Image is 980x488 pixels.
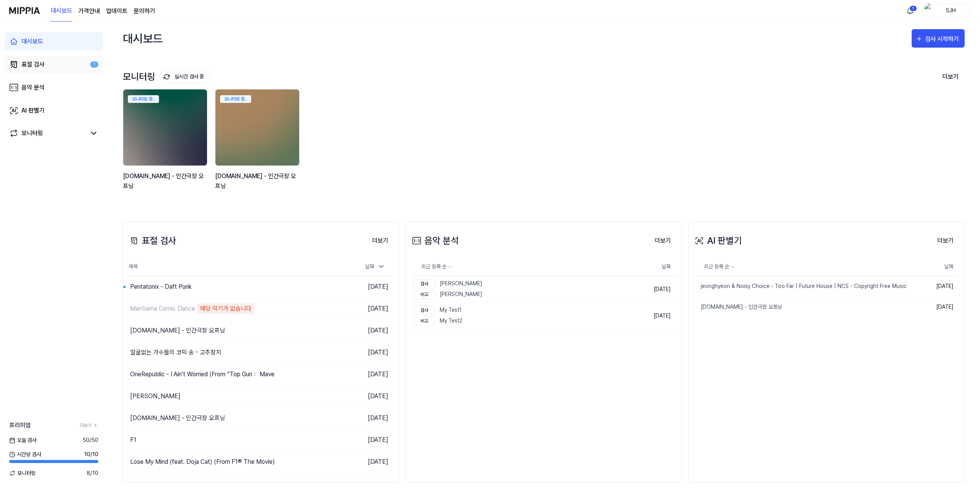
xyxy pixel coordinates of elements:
img: monitoring Icon [164,74,170,80]
td: [DATE] [328,451,395,473]
div: 검사 시작하기 [925,34,961,44]
a: 검사[PERSON_NAME]비교[PERSON_NAME] [411,276,624,302]
div: 대시보드 [123,29,163,48]
div: 비교 [414,290,435,299]
button: 실시간 검사 중 [159,70,210,83]
div: [DOMAIN_NAME] - 인간극장 오프닝 [130,326,225,335]
img: profile [924,3,934,18]
a: 대시보드 [5,32,103,51]
div: 얼굴없는 가수들의 코믹 송 - 고추참치 [130,348,221,357]
div: [PERSON_NAME] [414,279,482,288]
td: [DATE] [328,298,395,320]
div: 모니터링 [22,129,43,138]
div: jeonghyeon & Noisy Choice - Too Far | Future House | NCS - Copyright Free Music [693,282,907,290]
button: 더보기 [366,233,394,248]
span: 프리미엄 [9,421,31,430]
div: SJH [936,6,966,15]
div: 표절 검사 [22,60,45,69]
a: 대시보드 [51,0,72,22]
td: [DATE] [915,276,960,297]
button: 더보기 [931,233,960,248]
div: My Test1 [414,306,462,315]
a: 모니터링 중..backgroundIamge[DOMAIN_NAME] - 인간극장 오프닝 [123,89,209,199]
div: 모니터링 중.. [128,95,159,103]
div: 음악 분석 [22,83,45,92]
div: [DOMAIN_NAME] - 인간극장 오프닝 [123,171,209,191]
div: F1 [130,435,136,445]
a: 모니터링 [9,129,86,138]
td: [DATE] [915,297,960,318]
a: 더보기 [931,233,960,248]
div: [DOMAIN_NAME] - 인간극장 오프닝 [693,303,782,311]
span: 시간당 검사 [9,450,41,458]
td: [DATE] [328,342,395,364]
button: 알림1 [904,5,916,17]
td: [DATE] [328,385,395,407]
div: ManSama Comic Dance [130,304,195,313]
div: OneRepublic - I Ain’t Worried (From “Top Gun： Mave [130,370,275,379]
a: 음악 분석 [5,78,103,97]
div: AI 판별기 [693,234,742,248]
span: 50 / 50 [83,436,98,444]
a: 더보기 [649,233,677,248]
td: [DATE] [328,407,395,429]
a: jeonghyeon & Noisy Choice - Too Far | Future House | NCS - Copyright Free Music [693,276,915,296]
div: 검사 [414,306,435,315]
td: [DATE] [328,276,395,298]
img: backgroundIamge [215,89,299,165]
td: [DATE] [624,303,677,329]
div: [DOMAIN_NAME] - 인간극장 오프닝 [130,414,225,423]
button: 가격안내 [78,7,100,16]
div: 모니터링 [123,70,210,83]
a: 업데이트 [106,7,127,16]
span: 오늘 검사 [9,436,36,444]
a: [DOMAIN_NAME] - 인간극장 오프닝 [693,297,915,317]
div: AI 판별기 [22,106,45,115]
div: 해당 악기가 없습니다 [197,303,255,314]
td: [DATE] [624,276,677,303]
div: 음악 분석 [411,234,459,248]
button: profileSJH [922,4,971,17]
a: 모니터링 중..backgroundIamge[DOMAIN_NAME] - 인간극장 오프닝 [215,89,301,199]
div: 1 [909,5,917,12]
td: [DATE] [328,320,395,342]
div: 표절 검사 [128,234,176,248]
th: 제목 [128,258,328,276]
td: [DATE] [328,364,395,385]
th: 날짜 [624,258,677,276]
button: 검사 시작하기 [912,29,965,48]
button: 더보기 [936,69,965,85]
div: My Test2 [414,316,462,326]
div: Lose My Mind (feat. Doja Cat) (From F1® The Movie) [130,457,275,466]
div: [PERSON_NAME] [130,392,180,401]
div: 검사 [414,279,435,288]
div: [DOMAIN_NAME] - 인간극장 오프닝 [215,171,301,191]
a: 표절 검사1 [5,55,103,74]
div: Pentatonix - Daft Punk [130,282,192,291]
span: 10 / 10 [84,450,98,458]
img: backgroundIamge [123,89,207,165]
span: 모니터링 [9,469,36,477]
div: [PERSON_NAME] [414,290,482,299]
span: 8 / 10 [87,469,98,477]
div: 비교 [414,316,435,326]
a: 더보기 [366,233,394,248]
a: 더보기 [80,422,98,429]
a: AI 판별기 [5,101,103,120]
a: 검사My Test1비교My Test2 [411,303,624,329]
div: 대시보드 [22,37,43,46]
div: 날짜 [362,260,388,273]
button: 더보기 [649,233,677,248]
th: 날짜 [915,258,960,276]
img: 알림 [906,6,915,15]
td: [DATE] [328,429,395,451]
div: 모니터링 중.. [220,95,251,103]
div: 1 [90,61,98,68]
a: 문의하기 [134,7,155,16]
